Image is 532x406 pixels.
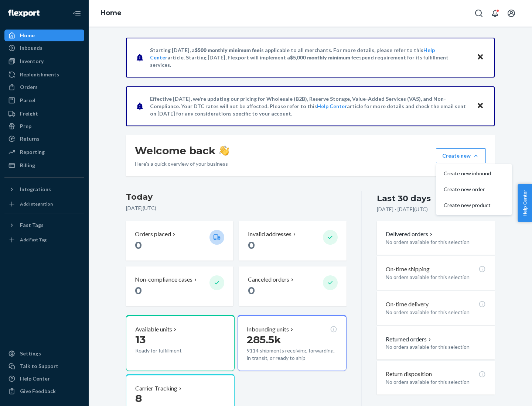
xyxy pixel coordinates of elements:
[248,239,255,251] span: 0
[438,197,510,213] button: Create new product
[436,148,486,163] button: Create newCreate new inboundCreate new orderCreate new product
[317,103,347,109] a: Help Center
[126,315,235,371] button: Available units13Ready for fulfillment
[126,204,347,212] p: [DATE] ( UTC )
[386,378,486,386] p: No orders available for this selection
[4,159,84,171] a: Billing
[135,392,142,405] span: 8
[386,343,486,351] p: No orders available for this selection
[150,95,470,117] p: Effective [DATE], we're updating our pricing for Wholesale (B2B), Reserve Storage, Value-Added Se...
[386,335,433,344] button: Returned orders
[20,123,31,130] div: Prep
[69,6,84,21] button: Close Navigation
[290,54,359,61] span: $5,000 monthly minimum fee
[504,6,519,21] button: Open account menu
[135,284,142,297] span: 0
[444,171,491,176] span: Create new inbound
[247,333,281,346] span: 285.5k
[4,42,84,54] a: Inbounds
[471,6,486,21] button: Open Search Box
[377,193,431,204] div: Last 30 days
[4,385,84,397] button: Give Feedback
[20,162,35,169] div: Billing
[386,300,429,309] p: On-time delivery
[247,347,337,362] p: 9114 shipments receiving, forwarding, in transit, or ready to ship
[248,230,291,238] p: Invalid addresses
[248,284,255,297] span: 0
[248,275,289,284] p: Canceled orders
[20,201,53,207] div: Add Integration
[20,148,45,156] div: Reporting
[135,144,229,157] h1: Welcome back
[4,360,84,372] a: Talk to Support
[4,94,84,106] a: Parcel
[20,71,59,78] div: Replenishments
[386,230,434,238] button: Delivered orders
[135,230,171,238] p: Orders placed
[20,97,35,104] div: Parcel
[20,58,44,65] div: Inventory
[135,160,229,168] p: Here’s a quick overview of your business
[95,3,127,24] ol: breadcrumbs
[4,219,84,231] button: Fast Tags
[438,166,510,182] button: Create new inbound
[20,83,38,91] div: Orders
[377,206,428,213] p: [DATE] - [DATE] ( UTC )
[4,348,84,359] a: Settings
[219,145,229,156] img: hand-wave emoji
[4,234,84,246] a: Add Fast Tag
[135,239,142,251] span: 0
[20,186,51,193] div: Integrations
[135,347,204,354] p: Ready for fulfillment
[239,266,346,306] button: Canceled orders 0
[135,333,146,346] span: 13
[126,266,233,306] button: Non-compliance cases 0
[126,191,347,203] h3: Today
[135,384,177,393] p: Carrier Tracking
[4,120,84,132] a: Prep
[238,315,346,371] button: Inbounding units285.5k9114 shipments receiving, forwarding, in transit, or ready to ship
[135,325,172,334] p: Available units
[20,388,56,395] div: Give Feedback
[150,47,470,69] p: Starting [DATE], a is applicable to all merchants. For more details, please refer to this article...
[8,10,40,17] img: Flexport logo
[20,237,47,243] div: Add Fast Tag
[488,6,502,21] button: Open notifications
[20,135,40,142] div: Returns
[135,275,192,284] p: Non-compliance cases
[4,108,84,120] a: Freight
[100,9,122,17] a: Home
[4,373,84,385] a: Help Center
[444,203,491,208] span: Create new product
[4,69,84,80] a: Replenishments
[20,44,42,52] div: Inbounds
[4,198,84,210] a: Add Integration
[4,133,84,145] a: Returns
[4,183,84,195] button: Integrations
[475,52,485,63] button: Close
[247,325,289,334] p: Inbounding units
[386,273,486,281] p: No orders available for this selection
[195,47,260,53] span: $500 monthly minimum fee
[4,81,84,93] a: Orders
[386,309,486,316] p: No orders available for this selection
[475,101,485,111] button: Close
[386,370,432,378] p: Return disposition
[20,110,38,117] div: Freight
[386,238,486,246] p: No orders available for this selection
[438,182,510,197] button: Create new order
[4,30,84,41] a: Home
[126,221,233,261] button: Orders placed 0
[4,146,84,158] a: Reporting
[386,265,430,273] p: On-time shipping
[20,221,44,229] div: Fast Tags
[20,350,41,357] div: Settings
[4,55,84,67] a: Inventory
[239,221,346,261] button: Invalid addresses 0
[444,187,491,192] span: Create new order
[518,184,532,222] button: Help Center
[20,362,58,370] div: Talk to Support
